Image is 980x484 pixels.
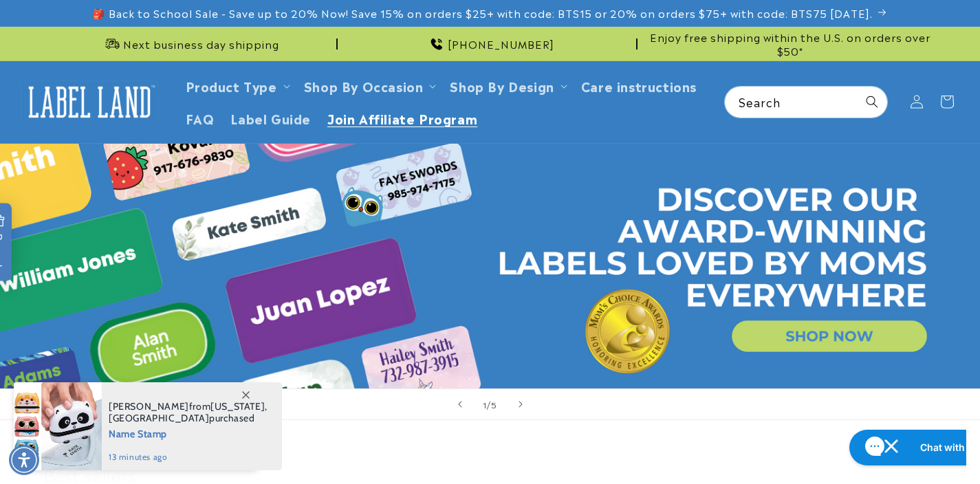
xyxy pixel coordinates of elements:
span: / [487,397,491,411]
span: Label Guide [230,110,311,126]
a: Care instructions [573,69,705,102]
iframe: Gorgias live chat messenger [842,425,966,470]
span: Name Stamp [109,424,268,441]
img: Label Land [21,80,158,123]
span: Care instructions [581,78,697,93]
span: [GEOGRAPHIC_DATA] [109,412,209,424]
button: Search [857,87,887,117]
summary: Shop By Occasion [296,69,442,102]
span: 🎒 Back to School Sale - Save up to 20% Now! Save 15% on orders $25+ with code: BTS15 or 20% on or... [92,6,873,20]
a: Label Guide [222,102,319,134]
a: Product Type [186,76,277,95]
a: FAQ [177,102,223,134]
span: from , purchased [109,401,268,424]
div: Announcement [343,27,638,60]
button: Next slide [505,389,536,419]
summary: Shop By Design [442,69,572,102]
a: Join Affiliate Program [319,102,486,134]
div: Announcement [643,27,937,60]
span: FAQ [186,110,215,126]
span: 13 minutes ago [109,451,268,463]
span: 1 [483,397,487,411]
span: [PHONE_NUMBER] [448,37,554,51]
span: Join Affiliate Program [327,110,477,126]
summary: Product Type [177,69,296,102]
span: [US_STATE] [210,400,265,412]
span: Enjoy free shipping within the U.S. on orders over $50* [643,30,937,57]
span: Shop By Occasion [304,78,424,93]
span: Next business day shipping [123,37,279,51]
a: Shop By Design [450,76,554,95]
h1: Chat with us [78,16,136,30]
button: Previous slide [445,389,475,419]
span: 5 [491,397,497,411]
div: Accessibility Menu [9,445,39,475]
span: [PERSON_NAME] [109,400,189,412]
div: Announcement [43,27,338,60]
a: Label Land [16,76,164,129]
button: Open gorgias live chat [7,5,152,41]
